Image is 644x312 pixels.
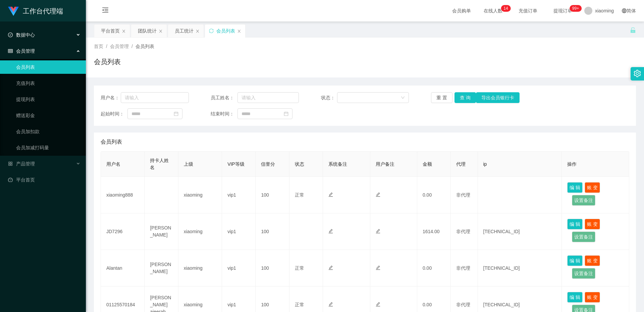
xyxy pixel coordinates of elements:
[8,33,13,37] i: 图标: check-circle-o
[131,44,133,49] span: /
[101,250,145,287] td: Alantan
[483,161,487,167] span: ip
[328,161,347,167] span: 系统备注
[16,141,80,154] a: 会员加减打码量
[178,177,222,213] td: xiaoming
[456,229,470,234] span: 非代理
[417,213,451,250] td: 1614.00
[174,111,178,116] i: 图标: calendar
[454,92,476,103] button: 查 询
[567,182,583,193] button: 编 辑
[295,265,304,271] span: 正常
[8,32,35,38] span: 数据中心
[159,29,163,33] i: 图标: close
[8,161,35,166] span: 产品管理
[94,0,117,22] i: 图标: menu-fold
[417,250,451,287] td: 0.00
[328,192,333,197] i: 图标: edit
[284,111,288,116] i: 图标: calendar
[572,231,595,242] button: 设置备注
[376,192,380,197] i: 图标: edit
[256,213,289,250] td: 100
[431,92,452,103] button: 重 置
[572,195,595,206] button: 设置备注
[376,229,380,233] i: 图标: edit
[567,292,583,303] button: 编 辑
[506,5,508,12] p: 4
[16,60,80,74] a: 会员列表
[328,229,333,233] i: 图标: edit
[503,5,506,12] p: 1
[501,5,511,12] sup: 14
[376,302,380,307] i: 图标: edit
[150,158,169,170] span: 持卡人姓名
[122,29,126,33] i: 图标: close
[550,8,576,13] span: 提现订单
[456,161,466,167] span: 代理
[567,219,583,229] button: 编 辑
[401,96,405,100] i: 图标: down
[101,24,120,37] div: 平台首页
[101,138,122,146] span: 会员列表
[101,110,127,117] span: 起始时间：
[121,92,189,103] input: 请输入
[101,94,121,101] span: 用户名：
[227,161,245,167] span: VIP等级
[106,161,120,167] span: 用户名
[211,94,237,101] span: 员工姓名：
[456,302,470,307] span: 非代理
[145,213,178,250] td: [PERSON_NAME]
[211,110,237,117] span: 结束时间：
[175,24,194,37] div: 员工统计
[478,250,562,287] td: [TECHNICAL_ID]
[222,213,256,250] td: vip1
[295,192,304,198] span: 正常
[261,161,275,167] span: 信誉分
[480,8,506,13] span: 在线人数
[16,109,80,122] a: 赠送彩金
[8,7,19,16] img: logo.9652507e.png
[196,29,200,33] i: 图标: close
[209,29,214,33] i: 图标: sync
[222,250,256,287] td: vip1
[476,92,520,103] button: 导出会员银行卡
[634,70,641,77] i: 图标: setting
[8,161,13,166] i: 图标: appstore-o
[417,177,451,213] td: 0.00
[101,177,145,213] td: xiaoming888
[585,255,600,266] button: 账 变
[101,213,145,250] td: JD7296
[106,44,107,49] span: /
[145,250,178,287] td: [PERSON_NAME]
[328,265,333,270] i: 图标: edit
[295,161,304,167] span: 状态
[178,213,222,250] td: xiaoming
[138,24,157,37] div: 团队统计
[585,292,600,303] button: 账 变
[136,44,154,49] span: 会员列表
[16,76,80,90] a: 充值列表
[570,5,582,12] sup: 998
[8,49,13,53] i: 图标: table
[237,29,241,33] i: 图标: close
[423,161,432,167] span: 金额
[16,93,80,106] a: 提现列表
[515,8,541,13] span: 充值订单
[8,48,35,54] span: 会员管理
[478,213,562,250] td: [TECHNICAL_ID]
[456,265,470,271] span: 非代理
[256,177,289,213] td: 100
[216,24,235,37] div: 会员列表
[178,250,222,287] td: xiaoming
[16,125,80,138] a: 会员加扣款
[567,161,577,167] span: 操作
[622,8,627,13] i: 图标: global
[222,177,256,213] td: vip1
[585,182,600,193] button: 账 变
[8,173,80,187] a: 图标: dashboard平台首页
[567,255,583,266] button: 编 辑
[94,44,103,49] span: 首页
[630,27,636,33] i: 图标: unlock
[376,161,394,167] span: 用户备注
[376,265,380,270] i: 图标: edit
